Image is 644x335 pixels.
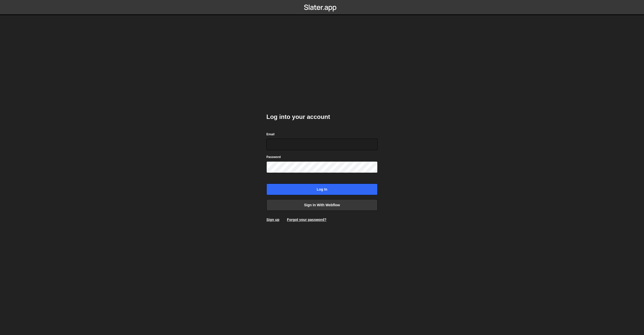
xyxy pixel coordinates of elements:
[266,113,378,121] h2: Log into your account
[266,132,274,137] label: Email
[266,218,279,222] a: Sign up
[266,199,378,211] a: Sign in with Webflow
[287,218,326,222] a: Forgot your password?
[266,154,281,160] label: Password
[266,184,378,195] input: Log in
